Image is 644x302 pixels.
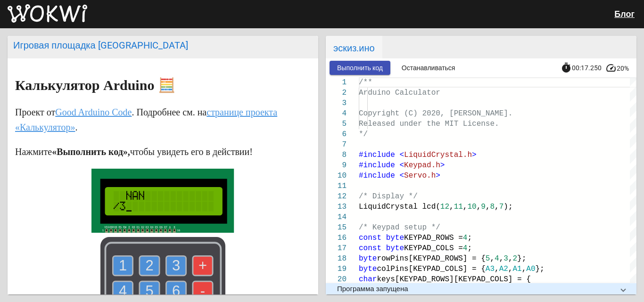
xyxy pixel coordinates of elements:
[326,119,347,129] div: 5
[440,161,445,170] span: >
[359,192,418,201] span: /* Display */
[486,265,495,273] span: A3
[481,203,486,211] span: 9
[404,151,472,159] span: LiquidCrystal.h
[359,223,440,232] span: /* Keypad setup */
[337,64,383,72] font: Выполнить код
[499,203,504,211] span: 7
[508,254,513,263] span: ,
[517,254,526,263] span: };
[326,160,347,171] div: 9
[326,233,347,243] div: 16
[359,171,395,180] span: #include
[463,203,468,211] span: ,
[404,171,436,180] span: Servo.h
[499,265,508,273] span: A2
[359,77,359,78] textarea: Editor content;Press Alt+F1 for Accessibility Options.
[377,254,485,263] span: rowPins[KEYPAD_ROWS] = {
[359,275,377,284] span: char
[399,151,404,159] span: <
[326,274,347,285] div: 20
[486,203,490,211] span: ,
[472,151,477,159] span: >
[326,139,347,150] div: 7
[490,254,495,263] span: ,
[486,254,490,263] span: 5
[508,265,513,273] span: ,
[399,161,404,170] span: <
[526,265,535,273] span: A0
[359,161,395,170] span: #include
[326,202,347,212] div: 13
[326,212,347,222] div: 14
[52,147,130,157] font: «Выполнить код»,
[377,275,530,284] span: keys[KEYPAD_ROWS][KEYPAD_COLS] = {
[463,244,468,253] span: 4
[326,88,347,98] div: 2
[13,40,188,51] font: Игровая площадка [GEOGRAPHIC_DATA]
[467,203,476,211] span: 10
[436,171,440,180] span: >
[15,107,55,117] font: Проект от
[605,62,617,73] mat-icon: speed
[499,254,504,263] span: ,
[513,254,518,263] span: 2
[359,120,499,128] span: Released under the MIT License.
[522,265,527,273] span: ,
[617,65,629,72] font: 20%
[512,265,521,273] span: A1
[495,265,499,273] span: ,
[477,203,481,211] span: ,
[495,254,499,263] span: 4
[326,150,347,160] div: 8
[326,253,347,264] div: 18
[326,98,347,108] div: 3
[561,62,572,73] mat-icon: timer
[440,203,449,211] span: 12
[467,244,472,253] span: ;
[15,107,277,132] font: странице проекта «Калькулятор»
[359,89,440,97] span: Arduino Calculator
[359,109,512,118] span: Copyright (C) 2020, [PERSON_NAME].
[326,191,347,202] div: 12
[330,61,390,75] button: Выполнить код
[386,234,404,242] span: byte
[326,77,347,88] div: 1
[504,254,508,263] span: 3
[454,203,463,211] span: 11
[504,203,512,211] span: );
[75,122,77,132] font: .
[404,234,463,242] span: KEYPAD_ROWS =
[326,108,347,119] div: 4
[572,64,602,72] span: 00:17.250
[467,234,472,242] span: ;
[326,181,347,191] div: 11
[326,171,347,181] div: 10
[402,64,455,72] font: Останавливаться
[614,9,635,19] a: Блог
[15,77,175,93] font: Калькулятор Arduino 🧮
[359,265,377,273] span: byte
[326,283,636,294] mat-expansion-panel-header: Программа запущена
[535,265,544,273] span: };
[130,147,253,157] font: чтобы увидеть его в действии!
[359,203,440,211] span: LiquidCrystal lcd(
[359,234,381,242] span: const
[326,264,347,274] div: 19
[8,4,87,23] img: Вокви
[326,222,347,233] div: 15
[404,244,463,253] span: KEYPAD_COLS =
[449,203,454,211] span: ,
[326,243,347,253] div: 17
[394,61,463,75] button: Останавливаться
[463,234,468,242] span: 4
[377,265,485,273] span: colPins[KEYPAD_COLS] = {
[326,129,347,139] div: 6
[359,254,377,263] span: byte
[404,161,440,170] span: Keypad.h
[333,42,375,54] font: эскиз.ино
[55,107,132,117] a: Good Arduino Code
[132,107,206,117] font: . Подробнее см. на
